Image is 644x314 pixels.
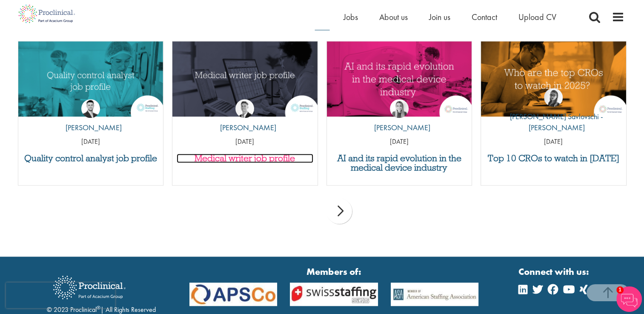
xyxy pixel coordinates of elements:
p: [PERSON_NAME] Savlovschi - [PERSON_NAME] [481,111,626,133]
div: next [326,198,352,224]
img: Chatbot [616,286,642,312]
strong: Members of: [189,265,479,278]
a: Contact [472,11,497,23]
a: Link to a post [172,41,318,117]
iframe: reCAPTCHA [6,283,115,308]
p: [PERSON_NAME] [214,122,276,133]
img: Joshua Godden [81,99,100,118]
img: APSCo [384,283,485,306]
a: George Watson [PERSON_NAME] [214,99,276,137]
a: Theodora Savlovschi - Wicks [PERSON_NAME] Savlovschi - [PERSON_NAME] [481,88,626,137]
a: Quality control analyst job profile [23,154,159,163]
img: AI and Its Impact on the Medical Device Industry | Proclinical [327,41,472,117]
img: quality control analyst job profile [18,41,163,117]
img: Top 10 CROs 2025 | Proclinical [481,41,626,117]
p: [DATE] [172,137,318,147]
img: Medical writer job profile [172,41,318,117]
img: Theodora Savlovschi - Wicks [544,88,563,107]
a: Link to a post [327,41,472,117]
a: Hannah Burke [PERSON_NAME] [368,99,430,137]
span: 1 [616,286,624,294]
img: APSCo [183,283,284,306]
p: [PERSON_NAME] [368,122,430,133]
strong: Connect with us: [518,265,591,278]
img: APSCo [283,283,384,306]
p: [PERSON_NAME] [59,122,122,133]
a: Joshua Godden [PERSON_NAME] [59,99,122,137]
img: Proclinical Recruitment [47,270,132,305]
a: Jobs [343,11,358,23]
a: Join us [429,11,450,23]
a: About us [379,11,408,23]
a: Upload CV [518,11,556,23]
p: [DATE] [481,137,626,147]
a: Medical writer job profile [177,154,313,163]
a: Link to a post [18,41,163,117]
img: Hannah Burke [390,99,409,118]
a: Link to a post [481,41,626,117]
a: Top 10 CROs to watch in [DATE] [485,154,622,163]
p: [DATE] [18,137,163,147]
a: AI and its rapid evolution in the medical device industry [331,154,468,172]
p: [DATE] [327,137,472,147]
img: George Watson [235,99,254,118]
